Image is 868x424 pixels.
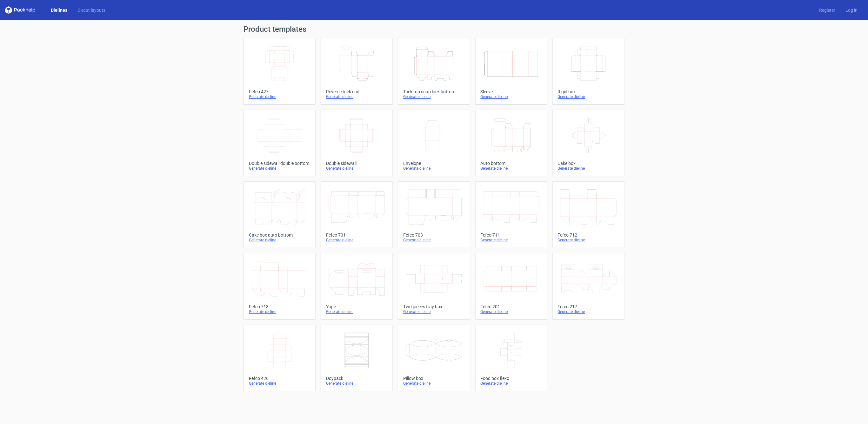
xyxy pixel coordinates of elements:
[249,89,310,94] div: Fefco 427
[403,161,464,166] div: Envelope
[398,181,470,248] a: Fefco 703Generate dieline
[558,232,619,238] div: Fefco 712
[552,181,624,248] a: Fefco 712Generate dieline
[244,181,316,248] a: Cake box auto bottomGenerate dieline
[558,309,619,314] div: Generate dieline
[244,253,316,320] a: Fefco 713Generate dieline
[558,161,619,166] div: Cake box
[475,110,547,176] a: Auto bottomGenerate dieline
[249,94,310,99] div: Generate dieline
[403,166,464,171] div: Generate dieline
[403,94,464,99] div: Generate dieline
[249,238,310,243] div: Generate dieline
[841,7,863,13] a: Log in
[403,89,464,94] div: Tuck top snap lock bottom
[244,25,624,33] h1: Product templates
[481,238,542,243] div: Generate dieline
[481,304,542,309] div: Fefco 201
[326,238,387,243] div: Generate dieline
[481,376,542,381] div: Food box flexo
[326,166,387,171] div: Generate dieline
[481,232,542,238] div: Fefco 711
[398,253,470,320] a: Two pieces tray boxGenerate dieline
[249,304,310,309] div: Fefco 713
[403,309,464,314] div: Generate dieline
[326,161,387,166] div: Double sidewall
[244,110,316,176] a: Double sidewall double bottomGenerate dieline
[249,309,310,314] div: Generate dieline
[552,253,624,320] a: Fefco 217Generate dieline
[558,89,619,94] div: Rigid box
[403,376,464,381] div: Pillow box
[398,110,470,176] a: EnvelopeGenerate dieline
[326,309,387,314] div: Generate dieline
[481,161,542,166] div: Auto bottom
[475,181,547,248] a: Fefco 711Generate dieline
[403,232,464,238] div: Fefco 703
[249,166,310,171] div: Generate dieline
[72,7,110,13] a: Diecut layouts
[46,7,72,13] a: Dielines
[326,304,387,309] div: Yope
[481,94,542,99] div: Generate dieline
[326,94,387,99] div: Generate dieline
[481,89,542,94] div: Sleeve
[475,38,547,105] a: SleeveGenerate dieline
[321,38,393,105] a: Reverse tuck endGenerate dieline
[558,94,619,99] div: Generate dieline
[326,232,387,238] div: Fefco 701
[558,238,619,243] div: Generate dieline
[475,253,547,320] a: Fefco 201Generate dieline
[321,110,393,176] a: Double sidewallGenerate dieline
[398,325,470,391] a: Pillow boxGenerate dieline
[403,238,464,243] div: Generate dieline
[403,304,464,309] div: Two pieces tray box
[552,110,624,176] a: Cake boxGenerate dieline
[326,376,387,381] div: Doypack
[249,161,310,166] div: Double sidewall double bottom
[326,89,387,94] div: Reverse tuck end
[321,325,393,391] a: DoypackGenerate dieline
[558,304,619,309] div: Fefco 217
[249,232,310,238] div: Cake box auto bottom
[552,38,624,105] a: Rigid boxGenerate dieline
[244,38,316,105] a: Fefco 427Generate dieline
[481,381,542,386] div: Generate dieline
[558,166,619,171] div: Generate dieline
[481,309,542,314] div: Generate dieline
[321,253,393,320] a: YopeGenerate dieline
[326,381,387,386] div: Generate dieline
[481,166,542,171] div: Generate dieline
[244,325,316,391] a: Fefco 426Generate dieline
[398,38,470,105] a: Tuck top snap lock bottomGenerate dieline
[475,325,547,391] a: Food box flexoGenerate dieline
[249,376,310,381] div: Fefco 426
[814,7,841,13] a: Register
[403,381,464,386] div: Generate dieline
[321,181,393,248] a: Fefco 701Generate dieline
[249,381,310,386] div: Generate dieline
